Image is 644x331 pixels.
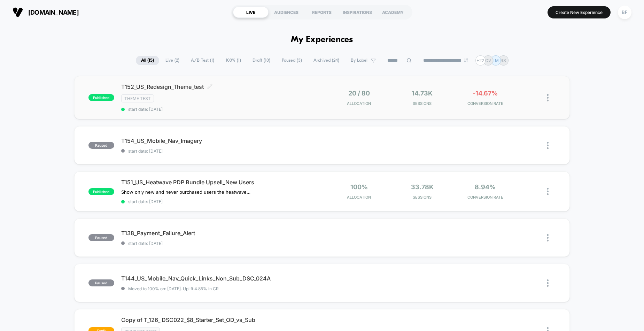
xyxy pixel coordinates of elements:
[233,7,269,18] div: LIVE
[220,56,246,65] span: 100% ( 1 )
[547,188,549,195] img: close
[28,9,79,16] span: [DOMAIN_NAME]
[375,7,411,18] div: ACADEMY
[160,56,185,65] span: Live ( 2 )
[121,83,322,90] span: T152_US_Redesign_Theme_test
[411,183,434,191] span: 33.78k
[291,35,353,45] h1: My Experiences
[136,56,159,65] span: All ( 15 )
[464,58,468,62] img: end
[456,101,515,106] span: CONVERSION RATE
[616,5,634,20] button: BF
[475,183,496,191] span: 8.94%
[547,94,549,101] img: close
[392,195,452,200] span: Sessions
[121,137,322,144] span: T154_US_Mobile_Nav_Imagery
[121,148,322,154] span: start date: [DATE]
[128,286,219,291] span: Moved to 100% on: [DATE] . Uplift: 4.85% in CR
[88,234,114,241] span: paused
[247,56,276,65] span: Draft ( 10 )
[88,142,114,149] span: paused
[350,183,368,191] span: 100%
[308,56,344,65] span: Archived ( 24 )
[277,56,307,65] span: Paused ( 3 )
[501,58,506,63] p: RS
[269,7,304,18] div: AUDIENCES
[392,101,452,106] span: Sessions
[121,107,322,112] span: start date: [DATE]
[348,90,370,97] span: 20 / 80
[121,199,322,204] span: start date: [DATE]
[618,6,631,19] div: BF
[547,279,549,287] img: close
[121,94,154,102] span: Theme Test
[88,188,114,195] span: published
[121,189,250,195] span: Show only new and never purchased users the heatwave bundle upsell on PDP. PDP has been out-perfo...
[186,56,219,65] span: A/B Test ( 1 )
[88,279,114,286] span: paused
[548,6,611,18] button: Create New Experience
[88,94,114,101] span: published
[347,101,371,106] span: Allocation
[121,316,322,323] span: Copy of T_126_ DSC022_$8_Starter_Set_OD_vs_Sub
[492,58,499,63] p: LM
[121,230,322,237] span: T138_Payment_Failure_Alert
[456,195,515,200] span: CONVERSION RATE
[473,90,498,97] span: -14.67%
[121,179,322,186] span: T151_US_Heatwave PDP Bundle Upsell_New Users
[121,275,322,282] span: T144_US_Mobile_Nav_Quick_Links_Non_Sub_DSC_024A
[347,195,371,200] span: Allocation
[351,58,367,63] span: By Label
[547,142,549,149] img: close
[304,7,340,18] div: REPORTS
[13,7,23,17] img: Visually logo
[121,241,322,246] span: start date: [DATE]
[10,7,81,18] button: [DOMAIN_NAME]
[485,58,491,63] p: CV
[547,234,549,241] img: close
[412,90,433,97] span: 14.73k
[340,7,375,18] div: INSPIRATIONS
[475,55,486,66] div: + 22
